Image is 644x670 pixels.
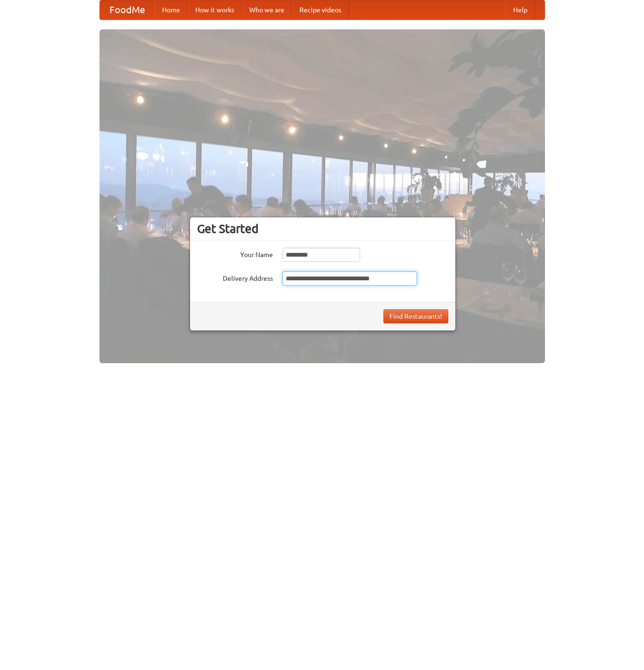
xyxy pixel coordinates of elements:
h3: Get Started [197,222,448,236]
a: Recipe videos [292,0,349,19]
button: Find Restaurants! [383,309,448,323]
a: Home [154,0,188,19]
a: Help [506,0,535,19]
label: Delivery Address [197,271,273,283]
a: Who we are [242,0,292,19]
a: How it works [188,0,242,19]
a: FoodMe [100,0,154,19]
label: Your Name [197,248,273,259]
